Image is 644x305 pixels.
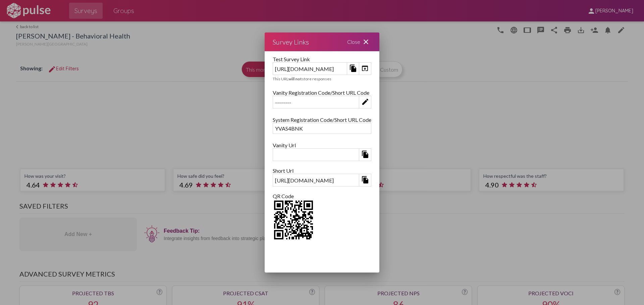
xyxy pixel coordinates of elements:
[273,36,309,47] div: Survey Links
[361,176,369,184] mat-icon: file_copy
[273,64,347,74] div: [URL][DOMAIN_NAME]
[273,175,359,185] div: [URL][DOMAIN_NAME]
[288,76,302,81] b: will not
[339,32,379,51] div: Close
[361,64,369,72] mat-icon: open_in_browser
[273,56,371,62] div: Test Survey Link
[362,38,370,46] mat-icon: close
[349,64,357,72] mat-icon: file_copy
[273,199,314,241] img: 9k=
[273,167,371,174] div: Short Url
[273,97,359,107] div: --------
[273,193,371,199] div: QR Code
[361,150,369,158] mat-icon: file_copy
[273,89,371,96] div: Vanity Registration Code/Short URL Code
[361,98,369,106] mat-icon: edit
[273,76,371,81] div: This URL store responses
[273,117,371,123] div: System Registration Code/Short URL Code
[273,142,371,148] div: Vanity Url
[273,123,371,134] div: YVAS4BNK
